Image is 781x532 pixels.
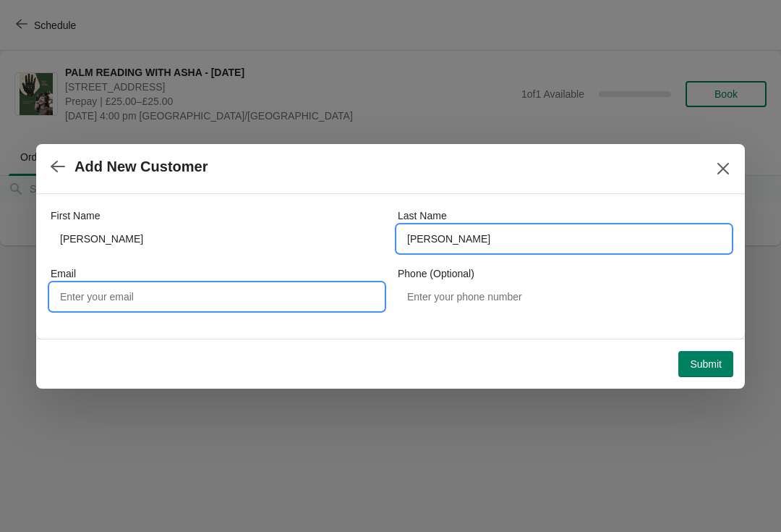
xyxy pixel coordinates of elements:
label: Phone (Optional) [398,266,474,281]
label: Last Name [398,208,447,223]
label: First Name [51,208,100,223]
input: Enter your phone number [398,284,730,310]
input: Smith [398,226,730,252]
button: Submit [678,351,733,377]
span: Submit [690,358,722,370]
h2: Add New Customer [74,159,208,175]
button: Close [710,156,736,182]
input: Enter your email [51,284,383,310]
label: Email [51,266,76,281]
input: John [51,226,383,252]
